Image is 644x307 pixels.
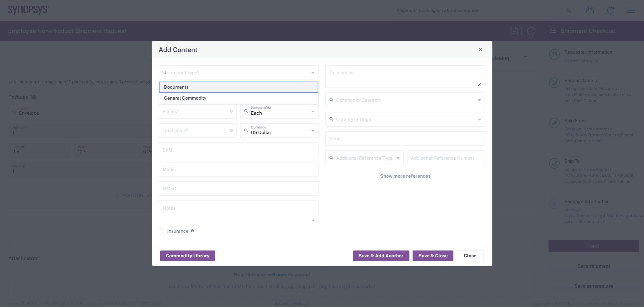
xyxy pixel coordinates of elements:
[380,173,430,179] span: Show more references
[476,45,485,54] button: Close
[159,45,198,54] h4: Add Content
[160,93,318,103] span: General Commodity
[457,251,484,261] button: Close
[413,251,453,261] button: Save & Close
[353,251,409,261] button: Save & Add Another
[159,228,189,233] label: Insurance
[160,82,318,92] span: Documents
[160,251,215,261] button: Commodity Library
